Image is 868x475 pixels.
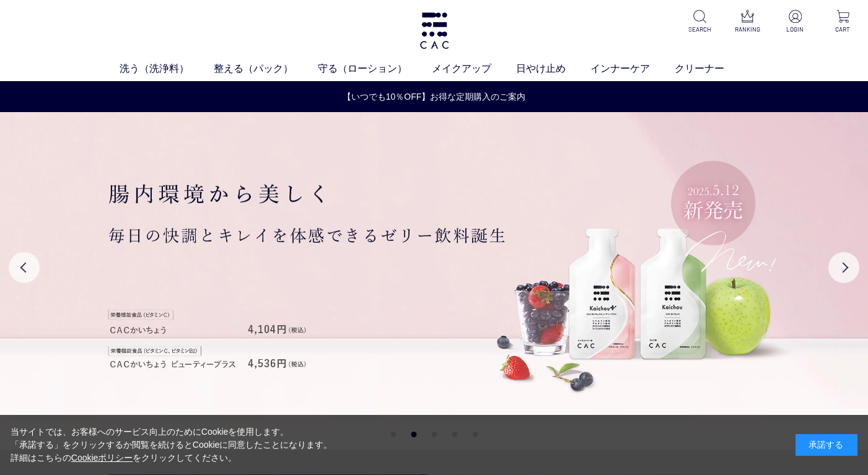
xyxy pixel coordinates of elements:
p: LOGIN [780,25,810,34]
a: メイクアップ [432,61,516,76]
a: クリーナー [675,61,749,76]
a: 守る（ローション） [318,61,432,76]
a: 日やけ止め [516,61,590,76]
button: Next [828,252,859,283]
a: LOGIN [780,10,810,34]
p: RANKING [732,25,763,34]
a: Cookieポリシー [71,453,133,463]
button: Previous [9,252,40,283]
a: CART [828,10,858,34]
a: RANKING [732,10,763,34]
p: CART [828,25,858,34]
img: logo [418,12,450,49]
a: 【いつでも10％OFF】お得な定期購入のご案内 [1,90,867,103]
a: インナーケア [590,61,675,76]
p: SEARCH [685,25,715,34]
div: 承諾する [796,434,857,456]
a: 整える（パック） [214,61,318,76]
a: 洗う（洗浄料） [120,61,214,76]
a: SEARCH [685,10,715,34]
div: 当サイトでは、お客様へのサービス向上のためにCookieを使用します。 「承諾する」をクリックするか閲覧を続けるとCookieに同意したことになります。 詳細はこちらの をクリックしてください。 [11,425,333,464]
